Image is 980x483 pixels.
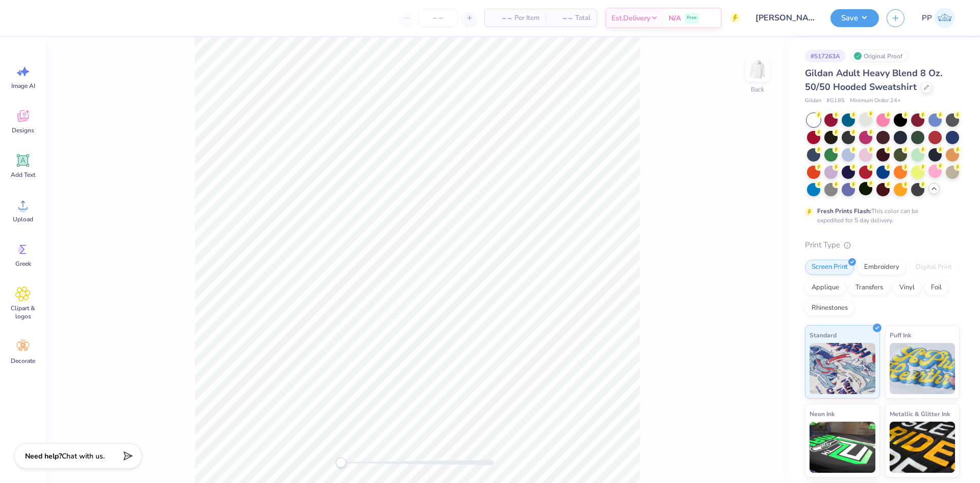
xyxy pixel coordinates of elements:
div: Transfers [849,280,890,295]
span: Standard [810,330,837,340]
span: Metallic & Glitter Ink [890,408,950,419]
span: Image AI [11,82,35,90]
div: Applique [805,280,846,295]
div: Screen Print [805,260,854,275]
span: N/A [669,13,681,24]
span: Designs [12,126,34,134]
span: Puff Ink [890,330,911,340]
div: Print Type [805,239,960,251]
button: Save [830,9,879,27]
span: PP [922,12,932,24]
span: Est. Delivery [611,13,650,24]
div: Digital Print [909,260,959,275]
span: Upload [13,215,33,223]
input: Untitled Design [748,8,823,28]
input: – – [418,9,458,27]
div: Accessibility label [336,457,346,468]
div: This color can be expedited for 5 day delivery. [817,206,943,225]
img: Neon Ink [810,422,875,473]
span: – – [491,13,511,24]
span: Gildan Adult Heavy Blend 8 Oz. 50/50 Hooded Sweatshirt [805,67,942,93]
span: Free [687,14,697,21]
span: Gildan [805,97,821,105]
div: Foil [924,280,948,295]
span: Add Text [11,171,35,179]
span: Total [575,13,591,24]
span: Greek [15,260,31,268]
span: – – [552,13,572,24]
img: Paolo Puzon [935,8,955,28]
strong: Fresh Prints Flash: [817,207,871,215]
img: Standard [810,343,875,394]
span: Decorate [11,357,35,365]
span: Per Item [514,13,540,24]
span: Chat with us. [62,451,105,461]
div: Embroidery [857,260,906,275]
span: Clipart & logos [6,304,40,320]
a: PP [917,8,960,28]
div: # 517263A [805,50,846,62]
span: Minimum Order: 24 + [850,97,901,105]
div: Vinyl [893,280,921,295]
img: Metallic & Glitter Ink [890,422,955,473]
div: Rhinestones [805,301,854,316]
img: Back [747,59,768,80]
div: Back [751,85,764,94]
span: Neon Ink [810,408,835,419]
img: Puff Ink [890,343,955,394]
strong: Need help? [25,451,62,461]
div: Original Proof [851,50,908,62]
span: # G185 [826,97,845,105]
